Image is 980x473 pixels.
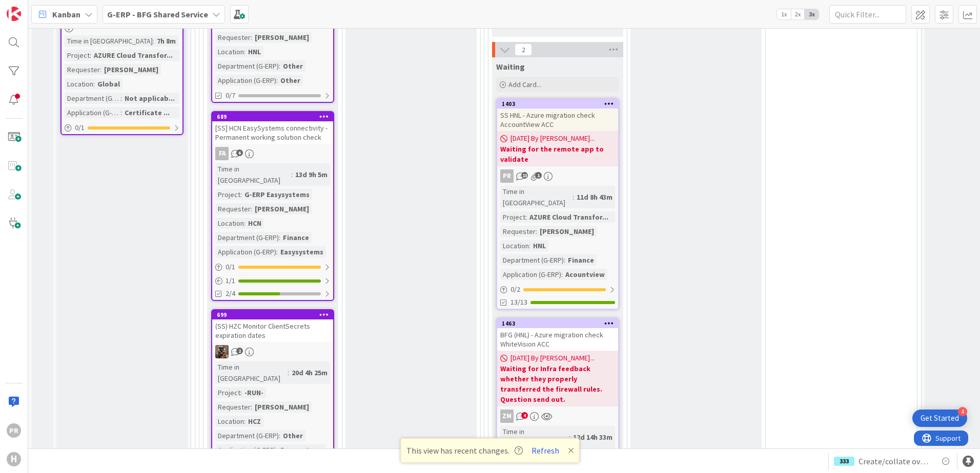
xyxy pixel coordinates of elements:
[240,387,242,398] span: :
[244,218,246,229] span: :
[511,284,520,295] span: 0 / 2
[406,444,523,457] span: This view has recent changes.
[279,232,280,243] span: :
[500,186,573,208] div: Time in [GEOGRAPHIC_DATA]
[7,452,21,466] div: H
[236,149,243,156] span: 6
[120,107,122,118] span: :
[90,50,91,61] span: :
[75,122,85,133] span: 0 / 1
[215,189,240,200] div: Project
[251,401,252,413] span: :
[101,64,161,75] div: [PERSON_NAME]
[215,430,279,441] div: Department (G-ERP)
[215,163,291,186] div: Time in [GEOGRAPHIC_DATA]
[251,32,252,43] span: :
[65,64,100,75] div: Requester
[515,44,532,56] span: 2
[502,320,618,327] div: 1463
[215,232,279,243] div: Department (G-ERP)
[573,191,574,203] span: :
[215,361,288,384] div: Time in [GEOGRAPHIC_DATA]
[95,78,122,90] div: Global
[217,311,333,318] div: 699
[122,107,172,118] div: Certificate ...
[530,240,548,251] div: HNL
[563,269,607,280] div: Acountview
[212,112,333,121] div: 689
[280,430,305,441] div: Other
[246,218,264,229] div: HCN
[278,444,326,456] div: Easysystems
[212,261,333,273] div: 0/1
[153,35,154,47] span: :
[496,98,619,310] a: 1403SS HNL - Azure migration check AccountView ACC[DATE] By [PERSON_NAME]...Waiting for the remot...
[251,203,252,214] span: :
[561,269,563,280] span: :
[497,410,618,423] div: ZM
[7,7,21,21] img: Visit kanbanzone.com
[834,457,854,466] div: 333
[100,64,101,75] span: :
[276,444,278,456] span: :
[280,232,312,243] div: Finance
[511,297,527,308] span: 13/13
[564,254,565,266] span: :
[226,262,235,272] span: 0 / 1
[211,111,334,301] a: 689[SS] HCN EasySystems connectivity - Permanent working solution checkFATime in [GEOGRAPHIC_DATA...
[511,353,595,363] span: [DATE] By [PERSON_NAME]...
[500,269,561,280] div: Application (G-ERP)
[529,240,530,251] span: :
[497,109,618,131] div: SS HNL - Azure migration check AccountView ACC
[500,240,529,251] div: Location
[122,93,177,104] div: Not applicab...
[958,407,967,416] div: 4
[497,319,618,328] div: 1463
[212,121,333,144] div: [SS] HCN EasySystems connectivity - Permanent working solution check
[537,226,597,237] div: [PERSON_NAME]
[528,444,563,457] button: Refresh
[500,363,615,404] b: Waiting for Infra feedback whether they properly transferred the firewall rules. Question send out.
[276,75,278,86] span: :
[215,203,251,214] div: Requester
[93,78,95,90] span: :
[215,60,279,72] div: Department (G-ERP)
[527,211,611,223] div: AZURE Cloud Transfor...
[215,32,251,43] div: Requester
[521,172,528,179] span: 13
[212,112,333,144] div: 689[SS] HCN EasySystems connectivity - Permanent working solution check
[236,348,243,354] span: 2
[215,345,229,358] img: VK
[242,189,312,200] div: G-ERP Easysystems
[508,80,541,89] span: Add Card...
[252,203,312,214] div: [PERSON_NAME]
[497,283,618,296] div: 0/2
[154,35,178,47] div: 7h 8m
[288,367,289,378] span: :
[22,2,47,14] span: Support
[497,99,618,109] div: 1403
[252,401,312,413] div: [PERSON_NAME]
[500,226,536,237] div: Requester
[107,9,208,19] b: G-ERP - BFG Shared Service
[859,455,931,467] span: Create/collate overview of Facility applications
[215,46,244,57] div: Location
[500,254,564,266] div: Department (G-ERP)
[502,100,618,107] div: 1403
[291,169,293,180] span: :
[244,416,246,427] span: :
[279,430,280,441] span: :
[500,144,615,164] b: Waiting for the remote app to validate
[212,274,333,287] div: 1/1
[280,60,305,72] div: Other
[829,5,906,24] input: Quick Filter...
[62,121,182,134] div: 0/1
[279,60,280,72] span: :
[500,426,569,448] div: Time in [GEOGRAPHIC_DATA]
[535,172,542,179] span: 1
[500,410,514,423] div: ZM
[497,328,618,351] div: BFG (HNL) - Azure migration check WhiteVision ACC
[65,78,93,90] div: Location
[212,310,333,319] div: 699
[912,410,967,427] div: Open Get Started checklist, remaining modules: 4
